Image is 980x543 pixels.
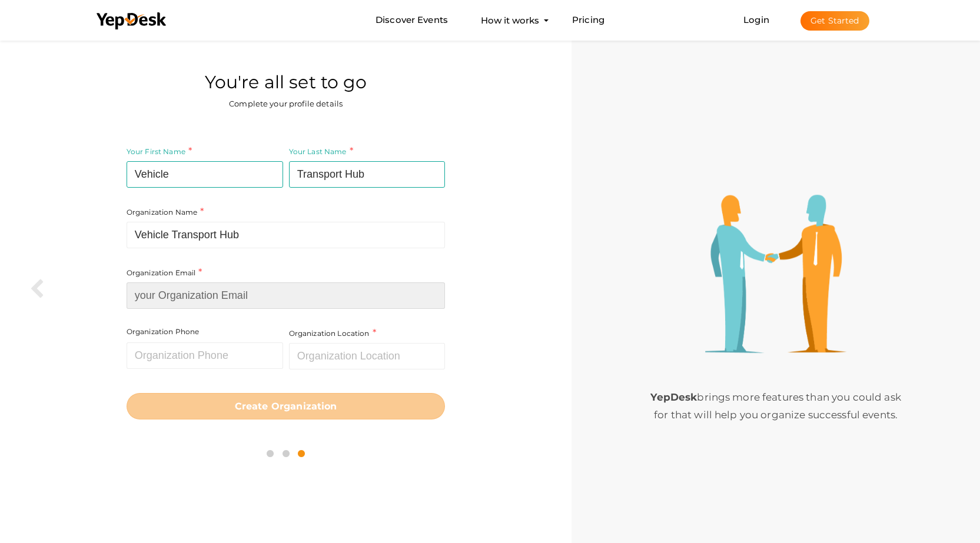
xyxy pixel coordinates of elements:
img: step3-illustration.png [705,195,846,354]
input: Your Last Name [289,161,446,188]
a: Login [743,14,769,25]
a: Discover Events [376,9,448,31]
label: Organization Phone [127,327,200,337]
input: your Organization Email [127,282,446,309]
label: You're all set to go [205,70,367,95]
input: Your Organization Name [127,222,446,248]
input: Organization Phone [127,342,283,369]
label: Your Last Name [289,145,353,158]
label: Organization Email [127,266,202,279]
input: Your First Name [127,161,283,188]
b: Create Organization [235,401,337,412]
span: brings more features than you could ask for that will help you organize successful events. [650,391,901,421]
button: Create Organization [127,393,446,419]
label: Organization Location [289,327,376,340]
label: Organization Name [127,205,204,219]
label: Your First Name [127,145,192,158]
button: How it works [477,9,543,31]
b: YepDesk [650,391,697,403]
label: Complete your profile details [229,98,343,109]
button: Get Started [800,11,869,31]
a: Pricing [572,9,604,31]
input: Organization Location [289,343,446,369]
